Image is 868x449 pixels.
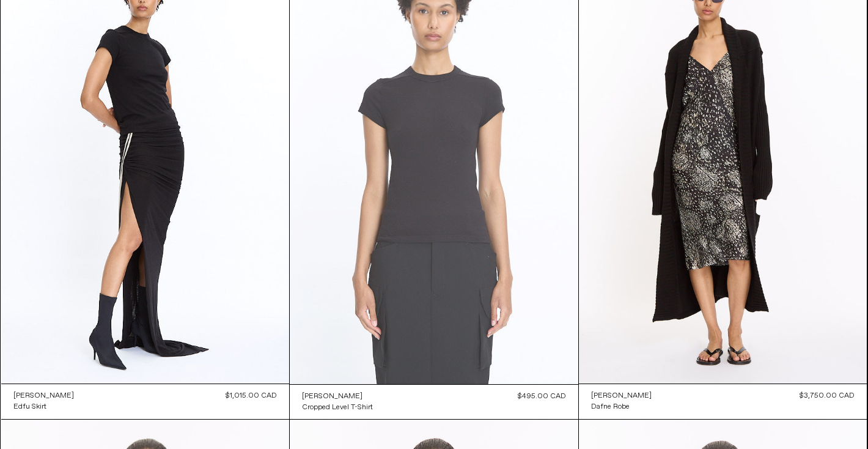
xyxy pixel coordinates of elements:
span: $495.00 CAD [518,391,566,401]
div: Cropped Level T-Shirt [302,403,373,413]
div: [PERSON_NAME] [591,391,652,401]
a: [PERSON_NAME] [13,390,74,401]
a: Dafne Robe [591,401,652,412]
div: [PERSON_NAME] [13,391,74,401]
a: [PERSON_NAME] [302,391,373,402]
span: $1,015.00 CAD [226,391,277,401]
span: $3,750.00 CAD [800,391,855,401]
div: Edfu Skirt [13,402,46,412]
a: [PERSON_NAME] [591,390,652,401]
div: Dafne Robe [591,402,630,412]
div: [PERSON_NAME] [302,391,362,402]
a: Edfu Skirt [13,401,74,412]
a: Cropped Level T-Shirt [302,402,373,413]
